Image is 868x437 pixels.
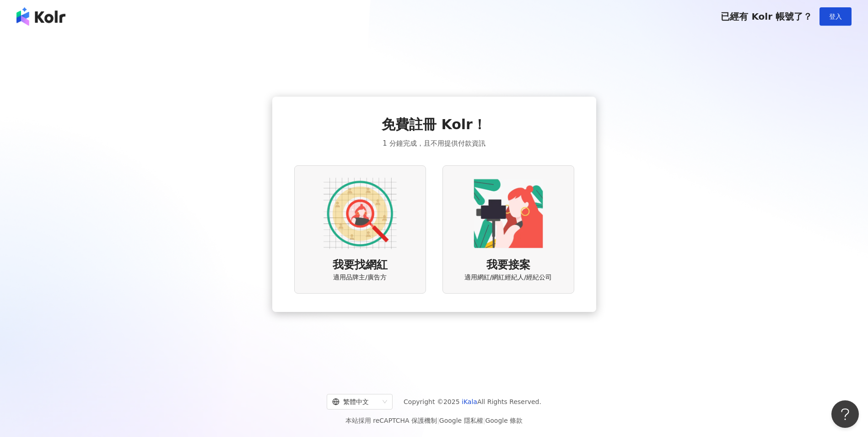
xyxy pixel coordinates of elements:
[345,415,523,426] span: 本站採用 reCAPTCHA 保護機制
[404,396,541,407] span: Copyright © 2025 All Rights Reserved.
[382,115,486,134] span: 免費註冊 Kolr！
[472,177,545,250] img: KOL identity option
[829,13,842,20] span: 登入
[831,400,859,428] iframe: Help Scout Beacon - Open
[721,11,812,22] span: 已經有 Kolr 帳號了？
[462,398,477,405] a: iKala
[439,417,483,424] a: Google 隱私權
[819,7,852,26] button: 登入
[323,177,397,250] img: AD identity option
[437,417,439,424] span: |
[485,417,523,424] a: Google 條款
[333,257,388,273] span: 我要找網紅
[486,257,530,273] span: 我要接案
[16,7,65,26] img: logo
[464,273,552,282] span: 適用網紅/網紅經紀人/經紀公司
[383,138,485,149] span: 1 分鐘完成，且不用提供付款資訊
[333,273,387,282] span: 適用品牌主/廣告方
[332,394,379,409] div: 繁體中文
[483,417,485,424] span: |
